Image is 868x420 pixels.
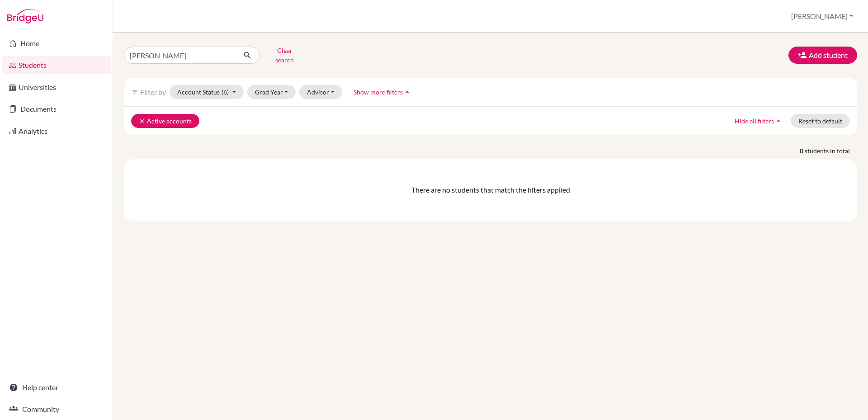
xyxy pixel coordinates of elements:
[7,9,43,24] img: Bridge-U
[131,184,850,195] div: There are no students that match the filters applied
[2,56,111,74] a: Students
[354,88,403,96] span: Show more filters
[259,43,310,67] button: Clear search
[403,87,412,96] i: arrow_drop_up
[247,85,296,99] button: Grad Year
[299,85,342,99] button: Advisor
[2,122,111,140] a: Analytics
[805,146,857,156] span: students in total
[124,47,236,64] input: Find student by name...
[791,114,850,128] button: Reset to default
[2,378,111,396] a: Help center
[139,118,145,124] i: clear
[735,117,774,125] span: Hide all filters
[788,47,857,64] button: Add student
[774,116,783,125] i: arrow_drop_up
[2,400,111,418] a: Community
[800,146,805,156] strong: 0
[131,114,199,128] button: clearActive accounts
[131,88,138,95] i: filter_list
[140,88,166,96] span: Filter by
[2,100,111,118] a: Documents
[222,88,229,96] span: (6)
[170,85,244,99] button: Account Status(6)
[787,8,857,25] button: [PERSON_NAME]
[727,114,791,128] button: Hide all filtersarrow_drop_up
[2,34,111,52] a: Home
[346,85,420,99] button: Show more filtersarrow_drop_up
[2,78,111,96] a: Universities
